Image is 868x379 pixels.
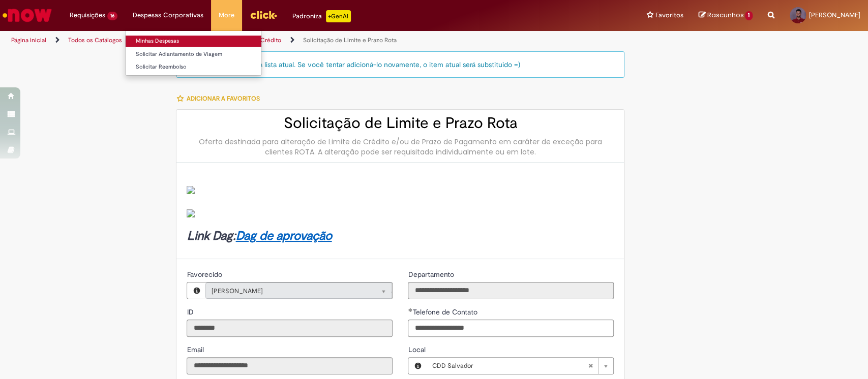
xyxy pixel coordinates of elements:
span: Telefone de Contato [412,307,479,317]
a: Solicitação de Limite e Prazo Rota [303,36,397,44]
a: CDD SalvadorLimpar campo Local [427,358,613,374]
a: Dag de aprovação [235,228,332,244]
input: Email [187,357,393,374]
input: Departamento [408,282,614,299]
span: Obrigatório Preenchido [408,308,412,312]
span: Requisições [70,10,105,20]
a: Solicitar Reembolso [126,61,261,73]
a: Rascunhos [698,11,753,20]
button: Adicionar a Favoritos [176,88,265,109]
span: Somente leitura - ID [187,307,195,317]
span: [PERSON_NAME] [211,283,366,299]
label: Somente leitura - Email [187,344,205,355]
span: Adicionar a Favoritos [186,94,259,103]
span: Despesas Corporativas [133,10,203,20]
span: Somente leitura - Favorecido [187,270,224,279]
label: Somente leitura - Departamento [408,269,456,279]
button: Favorecido, Visualizar este registro Joao Gabriel Costa Cassimiro [187,282,205,299]
div: Oferta destinada para alteração de Limite de Crédito e/ou de Prazo de Pagamento em caráter de exc... [187,137,614,157]
label: Somente leitura - ID [187,307,195,317]
span: Favoritos [655,10,683,20]
span: 16 [107,12,117,20]
span: Local [408,345,427,354]
h2: Solicitação de Limite e Prazo Rota [187,115,614,132]
div: Padroniza [292,10,351,22]
ul: Despesas Corporativas [125,30,262,76]
span: Somente leitura - Email [187,345,205,354]
input: ID [187,320,393,337]
img: click_logo_yellow_360x200.png [250,7,277,22]
a: Crédito [260,36,281,44]
a: Página inicial [11,36,46,44]
span: [PERSON_NAME] [809,11,860,19]
a: Todos os Catálogos [68,36,122,44]
img: sys_attachment.do [187,186,195,194]
span: 1 [745,11,753,20]
strong: Link Dag: [187,228,332,244]
input: Telefone de Contato [408,320,614,337]
span: Somente leitura - Departamento [408,270,456,279]
ul: Trilhas de página [8,31,571,50]
a: Solicitar Adiantamento de Viagem [126,49,261,60]
img: ServiceNow [1,5,53,25]
span: More [219,10,234,20]
a: Minhas Despesas [126,36,261,47]
div: Este item já está em sua lista atual. Se você tentar adicioná-lo novamente, o item atual será sub... [176,51,624,78]
span: Rascunhos [707,10,743,20]
p: +GenAi [326,10,351,22]
img: sys_attachment.do [187,209,195,217]
a: [PERSON_NAME]Limpar campo Favorecido [205,282,392,299]
span: CDD Salvador [432,358,588,374]
abbr: Limpar campo Local [583,358,598,374]
button: Local, Visualizar este registro CDD Salvador [408,358,427,374]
